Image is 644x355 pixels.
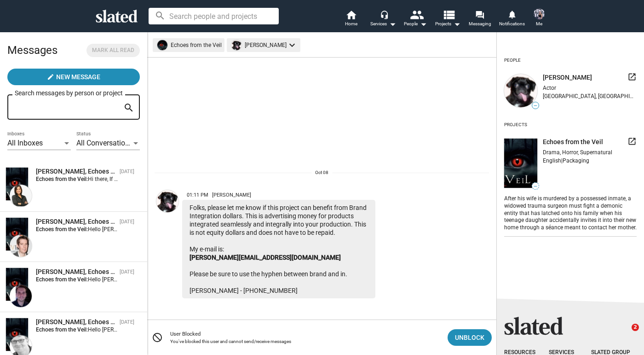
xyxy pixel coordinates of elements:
[435,18,460,29] span: Projects
[543,93,637,99] div: [GEOGRAPHIC_DATA], [GEOGRAPHIC_DATA], [GEOGRAPHIC_DATA]
[464,9,496,29] a: Messaging
[431,9,464,29] button: Projects
[451,18,462,29] mat-icon: arrow_drop_down
[448,329,492,346] button: Unblock
[76,139,133,147] span: All Conversations
[370,18,396,29] div: Services
[120,269,134,275] time: [DATE]
[231,40,241,50] img: undefined
[190,254,341,261] a: [PERSON_NAME][EMAIL_ADDRESS][DOMAIN_NAME]
[496,9,528,29] a: Notifications
[387,18,398,29] mat-icon: arrow_drop_down
[543,157,561,164] span: English
[418,18,429,29] mat-icon: arrow_drop_down
[92,46,134,55] span: Mark all read
[504,74,537,107] img: undefined
[170,339,440,344] div: You've blocked this user and cannot send/receive messages
[335,9,367,29] a: Home
[56,69,100,85] span: New Message
[561,157,563,164] span: |
[469,18,491,29] span: Messaging
[212,192,251,198] span: [PERSON_NAME]
[36,276,88,283] strong: Echoes from the Veil:
[380,10,388,18] mat-icon: headset_mic
[182,200,375,298] div: Folks, please let me know if this project can benefit from Brand Integration dollars. This is adv...
[613,324,635,346] iframe: Intercom live chat
[36,318,116,326] div: John Hunt, Echoes from the Veil
[7,69,140,85] button: New Message
[227,38,300,52] mat-chip: [PERSON_NAME]
[563,157,589,164] span: Packaging
[455,329,484,346] span: Unblock
[475,10,484,19] mat-icon: forum
[287,40,298,51] mat-icon: keyboard_arrow_down
[543,73,592,82] span: [PERSON_NAME]
[36,326,88,333] strong: Echoes from the Veil:
[149,8,279,24] input: Search people and projects
[10,185,32,207] img: Charlene White
[170,331,440,337] div: User Blocked
[6,168,28,200] img: Echoes from the Veil
[442,8,455,21] mat-icon: view_list
[627,137,637,146] mat-icon: launch
[36,226,88,233] strong: Echoes from the Veil:
[543,138,603,146] span: Echoes from the Veil
[10,235,32,257] img: Jamie Hendry
[532,103,539,108] span: —
[10,285,32,307] img: Michael Smith
[627,72,637,81] mat-icon: launch
[410,8,423,21] mat-icon: people
[123,101,134,115] mat-icon: search
[532,184,539,189] span: —
[528,6,550,30] button: Nicole SellMe
[404,18,427,29] div: People
[499,18,525,29] span: Notifications
[507,10,516,18] mat-icon: notifications
[534,8,545,19] img: Nicole Sell
[6,318,28,351] img: Echoes from the Veil
[367,9,399,29] button: Services
[632,324,639,331] span: 2
[536,18,542,29] span: Me
[187,192,208,198] span: 01:11 PM
[36,167,116,176] div: Charlene White, Echoes from the Veil
[399,9,431,29] button: People
[6,268,28,301] img: Echoes from the Veil
[504,139,537,188] img: undefined
[345,18,357,29] span: Home
[504,54,521,67] div: People
[36,268,116,276] div: Michael Smith, Echoes from the Veil
[504,193,637,232] div: After his wife is murdered by a possessed inmate, a widowed trauma surgeon must fight a demonic e...
[155,188,180,300] a: Sharon Bruneau
[6,218,28,250] img: Echoes from the Veil
[36,217,116,226] div: Jamie Hendry, Echoes from the Veil
[543,85,637,91] div: Actor
[7,39,57,61] h2: Messages
[504,118,527,131] div: Projects
[36,176,88,182] strong: Echoes from the Veil:
[543,149,612,156] span: Drama, Horror, Supernatural
[120,319,134,325] time: [DATE]
[86,44,140,57] button: Mark all read
[152,332,163,343] mat-icon: not_interested
[120,169,134,175] time: [DATE]
[47,73,54,81] mat-icon: create
[345,9,356,20] mat-icon: home
[120,219,134,225] time: [DATE]
[7,139,43,147] span: All Inboxes
[156,190,178,212] img: Sharon Bruneau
